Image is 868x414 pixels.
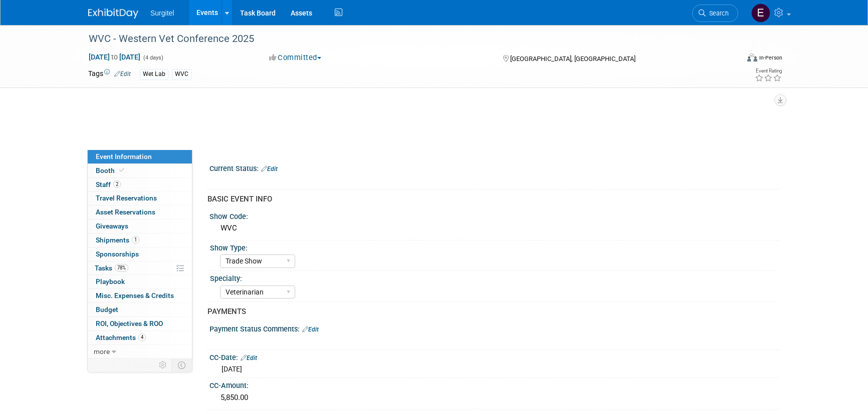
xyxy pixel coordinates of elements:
[154,358,172,371] td: Personalize Event Tab Strip
[88,150,192,163] a: Event Information
[207,306,772,317] div: PAYMENTS
[755,68,782,73] div: Event Rating
[266,52,325,63] button: Committed
[115,264,128,271] span: 78%
[96,236,139,244] span: Shipments
[138,333,146,341] span: 4
[95,264,128,272] span: Tasks
[207,194,772,204] div: BASIC EVENT INFO
[88,178,192,191] a: Staff2
[510,55,635,62] span: [GEOGRAPHIC_DATA], [GEOGRAPHIC_DATA]
[210,240,775,253] div: Show Type:
[88,247,192,261] a: Sponsorships
[132,236,139,243] span: 1
[209,321,780,334] div: Payment Status Comments:
[706,9,729,17] span: Search
[88,261,192,275] a: Tasks78%
[210,271,775,283] div: Specialty:
[113,180,121,188] span: 2
[96,166,126,174] span: Booth
[96,152,152,160] span: Event Information
[110,53,119,61] span: to
[88,233,192,247] a: Shipments1
[88,191,192,205] a: Travel Reservations
[88,8,138,18] img: ExhibitDay
[88,52,141,61] span: [DATE] [DATE]
[96,319,163,327] span: ROI, Objectives & ROO
[217,220,772,236] div: WVC
[747,53,757,61] img: Format-Inperson.png
[302,326,319,333] a: Edit
[217,390,772,405] div: 5,850.00
[88,331,192,344] a: Attachments4
[209,161,780,174] div: Current Status:
[88,164,192,177] a: Booth
[88,205,192,219] a: Asset Reservations
[96,194,157,202] span: Travel Reservations
[88,303,192,316] a: Budget
[96,277,125,285] span: Playbook
[172,69,191,79] div: WVC
[679,52,782,67] div: Event Format
[96,305,118,313] span: Budget
[88,317,192,330] a: ROI, Objectives & ROO
[142,54,163,61] span: (4 days)
[241,354,257,361] a: Edit
[692,4,738,22] a: Search
[209,350,780,363] div: CC-Date:
[222,365,242,373] span: [DATE]
[96,333,146,341] span: Attachments
[261,165,278,172] a: Edit
[96,222,128,230] span: Giveaways
[85,30,723,48] div: WVC - Western Vet Conference 2025
[96,180,121,188] span: Staff
[88,289,192,302] a: Misc. Expenses & Credits
[96,291,174,299] span: Misc. Expenses & Credits
[150,9,174,17] span: Surgitel
[96,250,139,258] span: Sponsorships
[209,209,780,221] div: Show Code:
[759,54,782,61] div: In-Person
[140,69,168,79] div: Wet Lab
[114,70,131,77] a: Edit
[88,275,192,288] a: Playbook
[119,167,124,173] i: Booth reservation complete
[96,208,155,216] span: Asset Reservations
[88,345,192,358] a: more
[751,3,770,22] img: Event Coordinator
[88,219,192,233] a: Giveaways
[172,358,192,371] td: Toggle Event Tabs
[94,347,110,355] span: more
[209,378,780,390] div: CC-Amount:
[88,68,131,80] td: Tags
